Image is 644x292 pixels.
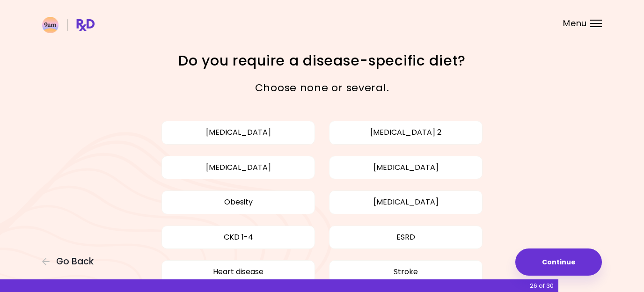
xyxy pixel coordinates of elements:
[161,156,315,179] button: [MEDICAL_DATA]
[329,226,483,249] button: ESRD
[161,190,315,214] button: Obesity
[515,248,602,276] button: Continue
[42,17,95,33] img: RxDiet
[329,190,483,214] button: [MEDICAL_DATA]
[329,121,483,144] button: [MEDICAL_DATA] 2
[161,226,315,249] button: CKD 1-4
[42,256,98,267] button: Go Back
[56,256,94,267] span: Go Back
[158,51,486,70] h1: Do you require a disease-specific diet?
[158,79,486,96] p: Choose none or several.
[161,121,315,144] button: [MEDICAL_DATA]
[563,19,587,28] span: Menu
[161,260,315,284] button: Heart disease
[329,260,483,284] button: Stroke
[329,156,483,179] button: [MEDICAL_DATA]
